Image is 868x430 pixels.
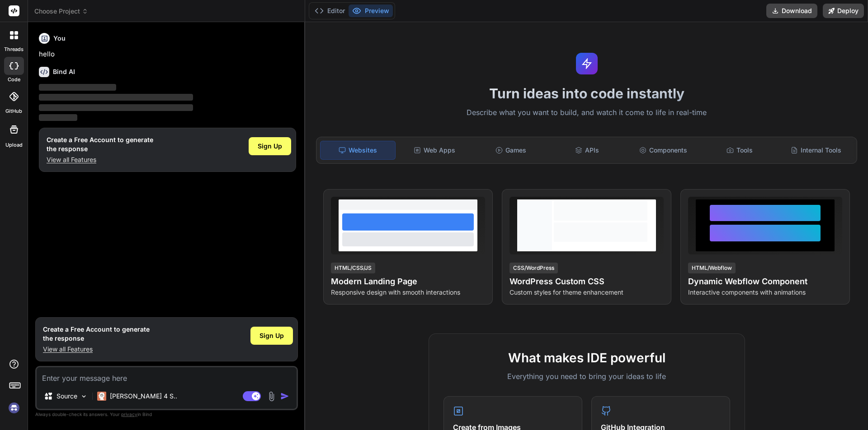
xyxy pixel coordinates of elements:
[688,288,842,297] p: Interactive components with animations
[766,4,817,18] button: Download
[509,263,558,273] div: CSS/WordPress
[443,371,730,382] p: Everything you need to bring your ideas to life
[509,288,664,297] p: Custom styles for theme enhancement
[39,49,296,60] p: hello
[331,263,375,273] div: HTML/CSS/JS
[5,107,22,115] label: GitHub
[823,4,864,18] button: Deploy
[47,155,153,164] p: View all Features
[43,325,150,343] h1: Create a Free Account to generate the response
[311,107,863,119] p: Describe what you want to build, and watch it come to life in real-time
[266,391,277,402] img: attachment
[280,392,289,401] img: icon
[259,331,284,340] span: Sign Up
[331,275,485,288] h4: Modern Landing Page
[311,5,349,17] button: Editor
[311,85,863,102] h1: Turn ideas into code instantly
[703,141,777,160] div: Tools
[53,34,66,43] h6: You
[110,392,177,401] p: [PERSON_NAME] 4 S..
[688,275,842,288] h4: Dynamic Webflow Component
[39,84,116,91] span: ‌
[4,46,24,53] label: threads
[509,275,664,288] h4: WordPress Custom CSS
[397,141,472,160] div: Web Apps
[39,104,193,111] span: ‌
[474,141,548,160] div: Games
[53,67,75,76] h6: Bind AI
[320,141,396,160] div: Websites
[35,410,298,419] p: Always double-check its answers. Your in Bind
[43,345,150,354] p: View all Features
[80,393,88,400] img: Pick Models
[550,141,624,160] div: APIs
[626,141,701,160] div: Components
[778,141,853,160] div: Internal Tools
[6,400,22,416] img: signin
[57,392,77,401] p: Source
[39,94,193,101] span: ‌
[8,76,20,83] label: code
[39,114,77,121] span: ‌
[34,7,88,16] span: Choose Project
[97,392,106,401] img: Claude 4 Sonnet
[5,141,23,149] label: Upload
[688,263,736,273] div: HTML/Webflow
[331,288,485,297] p: Responsive design with smooth interactions
[47,135,153,153] h1: Create a Free Account to generate the response
[258,142,282,151] span: Sign Up
[121,412,137,417] span: privacy
[443,348,730,367] h2: What makes IDE powerful
[349,5,393,17] button: Preview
